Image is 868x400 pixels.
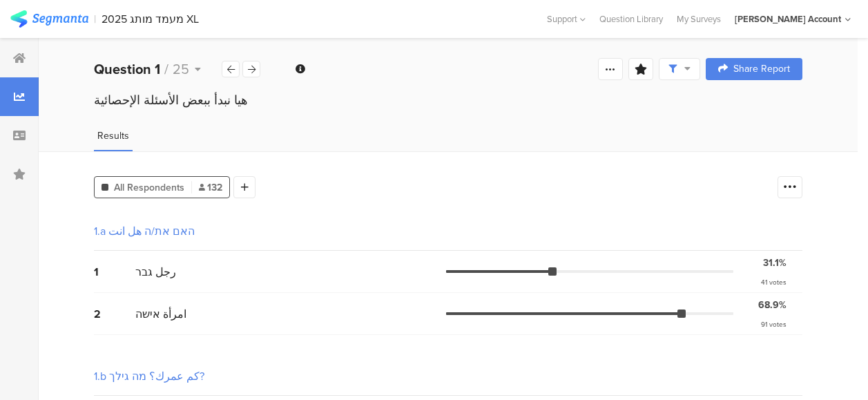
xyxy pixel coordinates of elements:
div: 41 votes [761,277,787,287]
div: 1.b كم عمرك؟ מה גילך? [94,368,204,384]
div: 1 [94,264,135,280]
span: امرأة אישה [135,306,186,322]
a: My Surveys [670,12,728,26]
span: / [164,59,168,79]
div: 1.a האם את/ה هل انت [94,223,195,239]
b: Question 1 [94,59,160,79]
div: | [94,11,96,27]
img: segmanta logo [10,10,88,28]
span: 132 [199,180,222,195]
div: 2 [94,306,135,322]
span: Results [97,128,129,143]
div: [PERSON_NAME] Account [735,12,841,26]
a: Question Library [592,12,670,26]
div: 31.1% [763,256,787,270]
span: 25 [173,59,189,79]
span: رجل גבר [135,264,176,280]
div: Support [547,8,586,30]
span: Share Report [733,64,790,74]
div: 68.9% [758,298,787,312]
div: هيا نبدأ ببعض الأسئلة الإحصائية [94,91,802,109]
span: All Respondents [114,180,184,195]
div: 2025 מעמד מותג XL [102,12,199,26]
div: 91 votes [761,319,787,330]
